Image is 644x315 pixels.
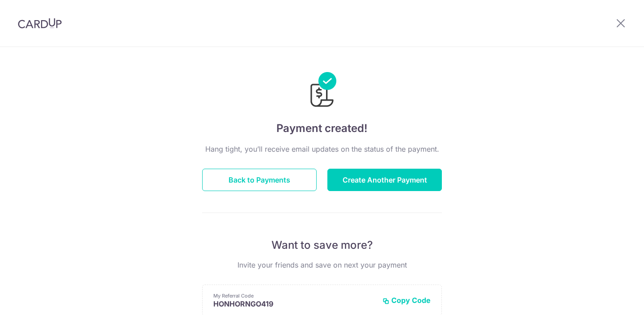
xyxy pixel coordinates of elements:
p: Hang tight, you’ll receive email updates on the status of the payment. [202,144,442,154]
p: Invite your friends and save on next your payment [202,260,442,270]
h4: Payment created! [202,120,442,136]
p: Want to save more? [202,238,442,252]
button: Back to Payments [202,169,317,191]
button: Copy Code [382,296,431,305]
button: Create Another Payment [327,169,442,191]
p: My Referral Code [213,292,375,299]
img: Payments [308,72,336,110]
iframe: Opens a widget where you can find more information [586,288,635,311]
p: HONHORNGO419 [213,299,375,308]
img: CardUp [18,18,62,29]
